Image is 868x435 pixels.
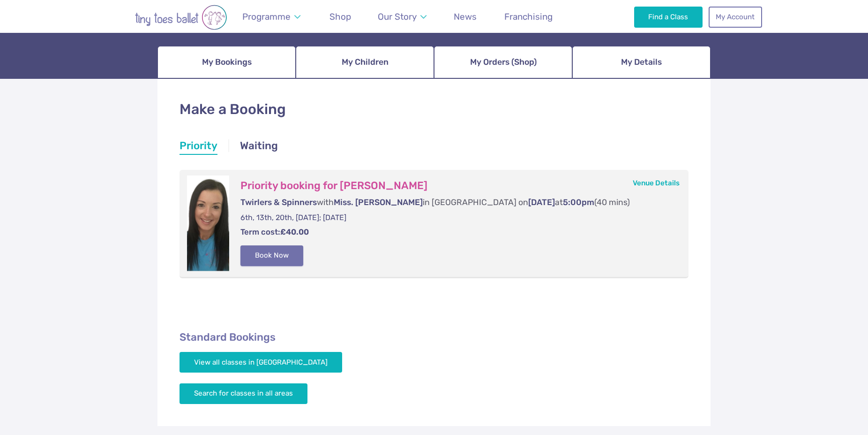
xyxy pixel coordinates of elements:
span: My Orders (Shop) [470,54,537,70]
h1: Make a Booking [180,99,688,120]
span: Our Story [378,11,417,22]
a: Search for classes in all areas [180,383,307,404]
p: with in [GEOGRAPHIC_DATA] on at (40 mins) [240,197,670,208]
a: My Details [572,46,711,79]
a: View all classes in [GEOGRAPHIC_DATA] [180,352,342,373]
p: 6th, 13th, 20th, [DATE]; [DATE] [240,213,670,223]
span: Programme [242,11,291,22]
a: Venue Details [633,179,680,187]
span: Miss. [PERSON_NAME] [334,198,423,207]
a: Franchising [500,6,557,28]
a: Our Story [374,6,431,28]
a: My Orders (Shop) [434,46,572,79]
span: My Bookings [202,54,252,70]
span: Twirlers & Spinners [240,198,317,207]
span: Franchising [504,11,553,22]
span: News [454,11,477,22]
p: Term cost: [240,227,670,238]
h3: Priority booking for [PERSON_NAME] [240,179,670,192]
img: tiny toes ballet [106,5,256,30]
a: Programme [238,6,305,28]
span: 5:00pm [563,198,594,207]
a: Find a Class [634,7,703,27]
a: My Bookings [157,46,296,79]
a: My Account [709,7,762,27]
span: [DATE] [528,198,555,207]
button: Book Now [240,245,303,266]
a: Shop [325,6,355,28]
span: My Details [621,54,662,70]
h2: Standard Bookings [180,331,688,344]
span: My Children [342,54,389,70]
a: News [449,6,481,28]
a: Waiting [240,138,278,155]
strong: £40.00 [280,227,309,237]
a: My Children [296,46,434,79]
span: Shop [329,11,351,22]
